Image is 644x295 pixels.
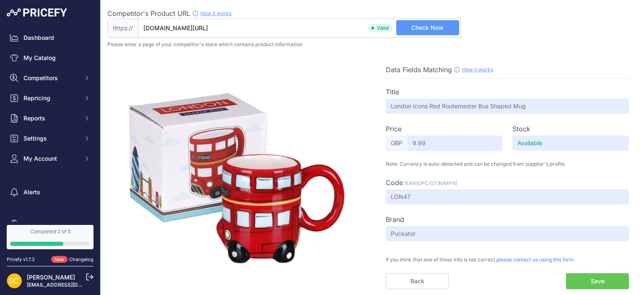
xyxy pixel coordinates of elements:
[7,225,93,249] a: Completed 2 of 3
[7,256,35,263] div: Pricefy v1.7.2
[27,282,114,288] a: [EMAIL_ADDRESS][DOMAIN_NAME]
[386,124,402,134] label: Price
[107,9,190,18] span: Competitor's Product URL
[23,114,78,123] span: Reports
[51,256,68,263] span: New
[462,66,493,73] a: How it works
[7,111,93,126] button: Reports
[7,8,67,17] img: Pricefy Logo
[386,99,629,114] input: -
[138,18,461,38] input: www.onlineshop.com/product
[7,30,93,45] a: Dashboard
[10,228,90,235] div: Completed 2 of 3
[23,154,78,163] span: My Account
[7,151,93,166] button: My Account
[386,226,629,241] input: -
[107,18,138,38] span: https://
[7,131,93,146] button: Settings
[107,41,637,48] p: Please enter a page of your competitor's store which contains product information
[386,214,404,225] label: Brand
[23,134,78,143] span: Settings
[512,124,530,134] label: Stock
[7,70,93,86] button: Competitors
[200,10,231,16] a: How it works
[404,180,457,186] span: (EAN/UPC/GTIN/MPN)
[408,136,502,151] input: -
[69,256,93,262] a: Changelog
[7,91,93,106] button: Repricing
[386,251,629,263] p: If you think that one of those info is not correct,
[7,185,93,200] a: Alerts
[27,274,75,281] a: [PERSON_NAME]
[7,217,93,232] a: Suggest a feature
[396,20,459,35] button: Check Now
[7,50,93,65] a: My Catalog
[386,87,399,97] label: Title
[512,136,629,151] input: -
[566,273,629,289] button: Save
[386,65,452,74] span: Data Fields Matching
[7,30,93,232] nav: Sidebar
[386,189,629,204] input: -
[386,273,449,289] a: Back
[386,161,629,167] p: Note: Currency is auto-detected and can be changed from supplier's profile
[496,256,574,263] span: please contact us using this form
[23,74,78,82] span: Competitors
[386,136,408,151] span: GBP
[386,178,403,187] span: Code
[23,94,78,102] span: Repricing
[411,23,444,32] span: Check Now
